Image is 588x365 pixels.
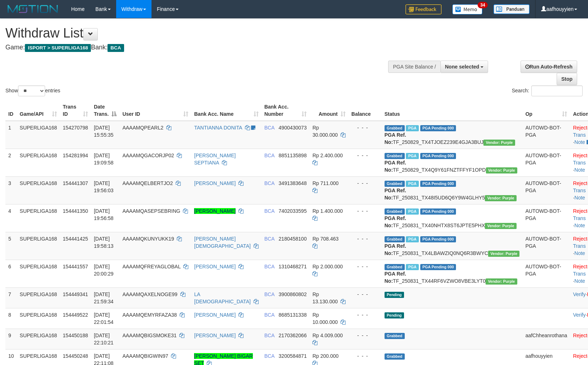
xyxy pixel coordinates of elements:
[485,223,516,229] span: Vendor URL: https://trx4.1velocity.biz
[194,153,236,166] a: [PERSON_NAME] SEPTIANA
[312,236,338,242] span: Rp 708.463
[452,4,483,14] img: Button%20Memo.svg
[194,291,251,304] a: LA [DEMOGRAPHIC_DATA]
[310,100,348,121] th: Amount: activate to sort column ascending
[5,121,17,149] td: 1
[25,44,91,52] span: ISPORT > SUPERLIGA168
[63,312,88,318] span: 154449522
[382,260,523,287] td: TF_250831_TX44RF6VZWO8VBE3LYT0
[385,353,405,360] span: Grabbed
[385,208,405,215] span: Grabbed
[573,333,587,338] a: Reject
[382,232,523,260] td: TF_250831_TX4LBAWZIQ0NQ6R3BWYC
[522,176,570,204] td: AUTOWD-BOT-PGA
[351,263,379,270] div: - - -
[406,208,418,215] span: Marked by aafsoycanthlai
[440,61,488,73] button: None selected
[278,312,307,318] span: Copy 8685131338 to clipboard
[194,125,242,131] a: TANTIANNA DONITA
[405,4,442,14] img: Feedback.jpg
[122,353,168,359] span: AAAAMQBIGWIN97
[63,291,88,297] span: 154449341
[17,329,60,349] td: SUPERLIGA168
[94,180,114,193] span: [DATE] 19:56:03
[478,2,487,8] span: 34
[385,132,406,145] b: PGA Ref. No:
[122,153,174,158] span: AAAAMQGACORJP02
[573,312,585,318] a: Verify
[382,100,523,121] th: Status
[351,332,379,339] div: - - -
[94,291,114,304] span: [DATE] 21:59:34
[351,124,379,131] div: - - -
[574,167,585,173] a: Note
[348,100,382,121] th: Balance
[382,176,523,204] td: TF_250831_TX48I5UD6Q6Y9W4GLHY5
[60,100,91,121] th: Trans ID: activate to sort column ascending
[5,85,60,96] label: Show entries
[94,264,114,277] span: [DATE] 20:00:29
[522,149,570,176] td: AUTOWD-BOT-PGA
[420,125,456,131] span: PGA Pending
[312,153,343,158] span: Rp 2.400.000
[194,236,251,249] a: [PERSON_NAME][DEMOGRAPHIC_DATA]
[385,243,406,256] b: PGA Ref. No:
[278,153,307,158] span: Copy 8851135898 to clipboard
[264,236,275,242] span: BCA
[485,195,516,201] span: Vendor URL: https://trx4.1velocity.biz
[557,73,577,85] a: Stop
[122,180,173,186] span: AAAAMQELBERTJO2
[5,44,385,51] h4: Game: Bank:
[94,153,114,166] span: [DATE] 19:09:58
[488,251,519,257] span: Vendor URL: https://trx4.1velocity.biz
[573,153,587,158] a: Reject
[5,100,17,121] th: ID
[385,292,404,298] span: Pending
[483,140,515,146] span: Vendor URL: https://trx4.1velocity.biz
[5,329,17,349] td: 9
[406,125,418,131] span: Marked by aafmaleo
[122,264,180,269] span: AAAAMQFREYAGLOBAL
[385,215,406,228] b: PGA Ref. No:
[573,208,587,214] a: Reject
[312,312,338,325] span: Rp 10.000.000
[382,121,523,149] td: TF_250829_TX4TJOEZ239E4GJA3BUJ
[312,333,343,338] span: Rp 4.009.000
[351,152,379,159] div: - - -
[406,181,418,187] span: Marked by aafsoycanthlai
[486,167,517,173] span: Vendor URL: https://trx4.1velocity.biz
[573,180,587,186] a: Reject
[420,153,456,159] span: PGA Pending
[312,180,338,186] span: Rp 711.000
[420,208,456,215] span: PGA Pending
[406,236,418,242] span: Marked by aafsoycanthlai
[63,180,88,186] span: 154441307
[382,204,523,232] td: TF_250831_TX40NHTX8ST6JPTE5PHX
[574,139,585,145] a: Note
[522,232,570,260] td: AUTOWD-BOT-PGA
[17,287,60,308] td: SUPERLIGA168
[522,329,570,349] td: aafChheanrothana
[385,312,404,318] span: Pending
[17,232,60,260] td: SUPERLIGA168
[351,207,379,215] div: - - -
[574,278,585,284] a: Note
[194,312,236,318] a: [PERSON_NAME]
[17,204,60,232] td: SUPERLIGA168
[5,287,17,308] td: 7
[573,125,587,131] a: Reject
[122,312,177,318] span: AAAAMQEMYRFAZA38
[5,260,17,287] td: 6
[522,100,570,121] th: Op: activate to sort column ascending
[91,100,119,121] th: Date Trans.: activate to sort column descending
[17,149,60,176] td: SUPERLIGA168
[264,312,275,318] span: BCA
[278,353,307,359] span: Copy 3200584871 to clipboard
[119,100,191,121] th: User ID: activate to sort column ascending
[5,26,385,40] h1: Withdraw List
[122,291,177,297] span: AAAAMQAXELNOGE99
[573,353,587,359] a: Reject
[351,311,379,318] div: - - -
[107,44,124,52] span: BCA
[18,85,45,96] select: Showentries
